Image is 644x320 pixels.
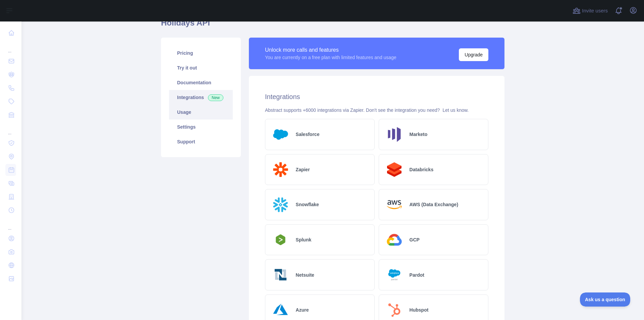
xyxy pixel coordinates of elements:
[410,131,428,138] h2: Marketo
[271,232,290,247] img: Logo
[169,134,233,149] a: Support
[296,201,319,208] h2: Snowflake
[296,272,314,278] h2: Netsuite
[169,60,233,75] a: Try it out
[384,125,404,144] img: Logo
[169,75,233,90] a: Documentation
[271,125,290,144] img: Logo
[5,40,16,54] div: ...
[384,195,404,215] img: Logo
[582,7,608,15] span: Invite users
[410,307,429,313] h2: Hubspot
[384,265,404,285] img: Logo
[410,166,434,173] h2: Databricks
[384,230,404,250] img: Logo
[271,300,290,320] img: Logo
[5,218,16,231] div: ...
[161,17,504,34] h1: Holidays API
[296,236,312,243] h2: Splunk
[296,131,320,138] h2: Salesforce
[271,195,290,215] img: Logo
[169,90,233,105] a: Integrations New
[169,46,233,60] a: Pricing
[410,272,424,278] h2: Pardot
[265,54,396,61] div: You are currently on a free plan with limited features and usage
[442,107,469,113] a: Let us know.
[410,236,420,243] h2: GCP
[384,300,404,320] img: Logo
[580,292,631,307] iframe: Toggle Customer Support
[296,307,309,313] h2: Azure
[410,201,458,208] h2: AWS (Data Exchange)
[459,48,488,61] button: Upgrade
[271,265,290,285] img: Logo
[5,122,16,136] div: ...
[169,105,233,120] a: Usage
[208,94,223,101] span: New
[265,46,396,54] div: Unlock more calls and features
[571,5,609,16] button: Invite users
[265,107,488,113] div: Abstract supports +6000 integrations via Zapier. Don't see the integration you need?
[265,92,488,101] h2: Integrations
[271,160,290,180] img: Logo
[384,160,404,180] img: Logo
[169,120,233,134] a: Settings
[296,166,310,173] h2: Zapier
